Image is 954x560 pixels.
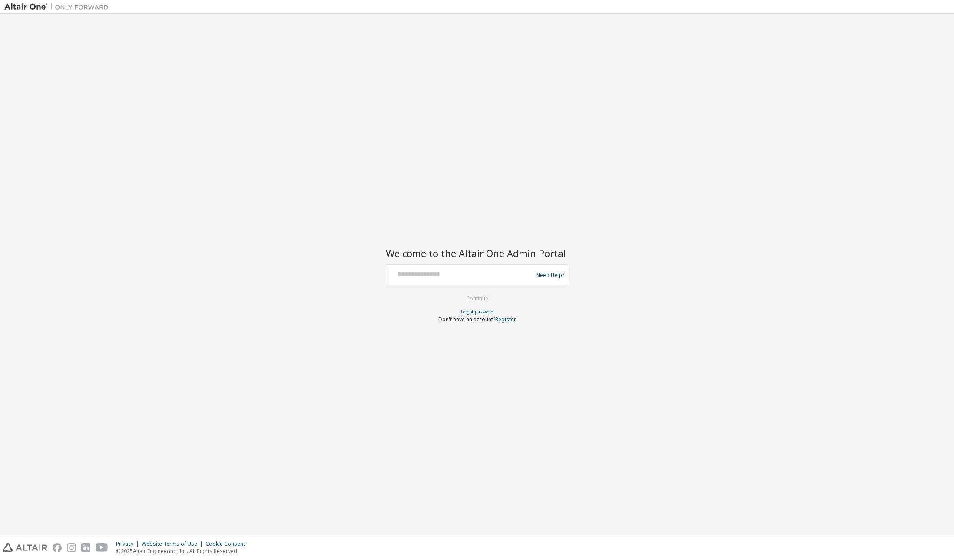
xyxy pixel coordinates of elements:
img: Altair One [4,3,113,11]
img: instagram.svg [67,543,76,552]
a: Register [495,316,516,323]
div: Privacy [116,540,142,547]
img: facebook.svg [53,543,62,552]
a: Forgot password [461,309,494,315]
a: Need Help? [536,275,564,275]
img: youtube.svg [96,543,108,552]
img: altair_logo.svg [3,543,47,552]
img: linkedin.svg [81,543,90,552]
div: Cookie Consent [205,540,250,547]
span: Don't have an account? [438,316,495,323]
div: Website Terms of Use [142,540,205,547]
p: © 2025 Altair Engineering, Inc. All Rights Reserved. [116,547,250,555]
h2: Welcome to the Altair One Admin Portal [386,247,568,259]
